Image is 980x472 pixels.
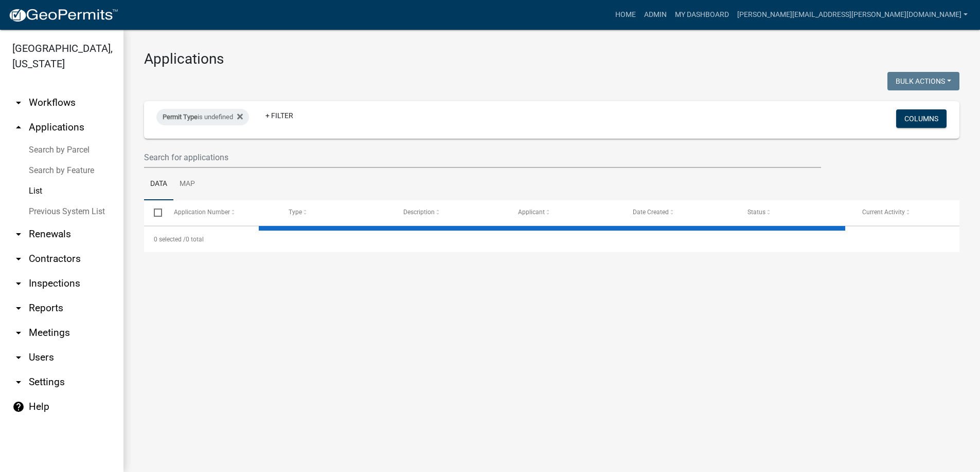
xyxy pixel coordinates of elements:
[164,200,278,225] datatable-header-cell: Application Number
[12,97,25,109] i: arrow_drop_down
[12,327,25,339] i: arrow_drop_down
[518,209,545,216] span: Applicant
[733,5,972,25] a: [PERSON_NAME][EMAIL_ADDRESS][PERSON_NAME][DOMAIN_NAME]
[738,200,852,225] datatable-header-cell: Status
[12,121,25,134] i: arrow_drop_up
[508,200,623,225] datatable-header-cell: Applicant
[173,168,201,201] a: Map
[12,376,25,388] i: arrow_drop_down
[623,200,738,225] datatable-header-cell: Date Created
[144,200,164,225] datatable-header-cell: Select
[862,209,905,216] span: Current Activity
[163,113,198,121] span: Permit Type
[394,200,508,225] datatable-header-cell: Description
[257,106,301,125] a: + Filter
[12,302,25,314] i: arrow_drop_down
[289,209,302,216] span: Type
[403,209,435,216] span: Description
[640,5,671,25] a: Admin
[12,277,25,290] i: arrow_drop_down
[154,236,186,243] span: 0 selected /
[278,200,393,225] datatable-header-cell: Type
[156,109,249,125] div: is undefined
[671,5,733,25] a: My Dashboard
[144,226,959,252] div: 0 total
[852,200,967,225] datatable-header-cell: Current Activity
[12,401,25,413] i: help
[747,209,765,216] span: Status
[174,209,230,216] span: Application Number
[144,168,173,201] a: Data
[144,147,821,168] input: Search for applications
[633,209,669,216] span: Date Created
[12,253,25,265] i: arrow_drop_down
[896,109,947,128] button: Columns
[611,5,640,25] a: Home
[12,228,25,240] i: arrow_drop_down
[887,72,959,90] button: Bulk Actions
[12,351,25,364] i: arrow_drop_down
[144,50,959,68] h3: Applications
